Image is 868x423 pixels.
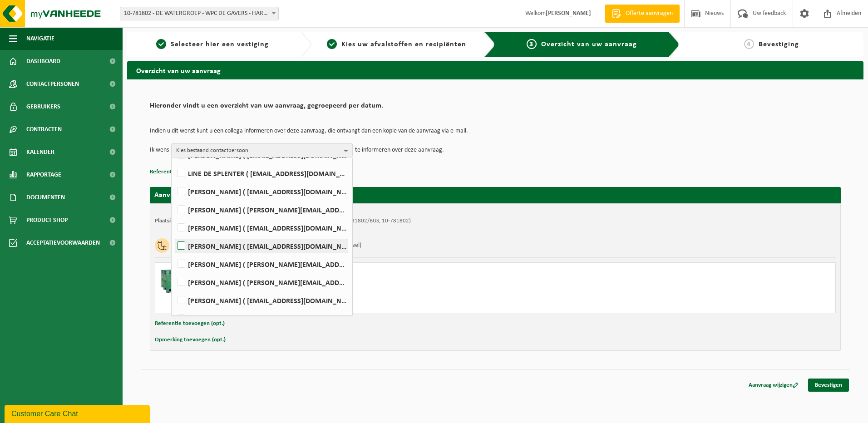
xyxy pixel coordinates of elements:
strong: Aanvraag voor [DATE] [154,192,222,199]
h2: Hieronder vindt u een overzicht van uw aanvraag, gegroepeerd per datum. [150,102,841,114]
div: Aantal leveren: 1 [196,301,532,308]
span: Contactpersonen [26,73,79,95]
label: [PERSON_NAME] ( [EMAIL_ADDRESS][DOMAIN_NAME] ) [175,294,348,307]
p: te informeren over deze aanvraag. [355,143,444,157]
span: Navigatie [26,27,54,50]
p: Indien u dit wenst kunt u een collega informeren over deze aanvraag, die ontvangt dan een kopie v... [150,128,841,134]
span: 10-781802 - DE WATERGROEP - WPC DE GAVERS - HARELBEKE [120,7,279,20]
span: Dashboard [26,50,60,73]
button: Referentie toevoegen (opt.) [155,318,225,330]
label: [PERSON_NAME] ( [EMAIL_ADDRESS][DOMAIN_NAME] ) [175,221,348,235]
span: 1 [156,39,166,49]
label: [PERSON_NAME] ( [PERSON_NAME][EMAIL_ADDRESS][DOMAIN_NAME] ) [175,257,348,271]
div: Ophalen en plaatsen lege [196,282,532,289]
span: 10-781802 - DE WATERGROEP - WPC DE GAVERS - HARELBEKE [120,7,278,20]
span: 4 [744,39,754,49]
a: 2Kies uw afvalstoffen en recipiënten [316,39,478,50]
span: Offerte aanvragen [623,9,675,18]
span: Selecteer hier een vestiging [171,41,269,48]
span: Documenten [26,186,65,209]
span: Product Shop [26,209,68,231]
a: 1Selecteer hier een vestiging [132,39,293,50]
span: Overzicht van uw aanvraag [541,41,637,48]
span: Gebruikers [26,95,60,118]
strong: Plaatsingsadres: [155,218,194,224]
label: [PERSON_NAME] ( [EMAIL_ADDRESS][DOMAIN_NAME] ) [175,185,348,198]
span: Acceptatievoorwaarden [26,231,100,254]
span: 2 [327,39,337,49]
a: Aanvraag wijzigen [742,379,805,392]
label: [PERSON_NAME] ( [PERSON_NAME][EMAIL_ADDRESS][DOMAIN_NAME] ) [175,203,348,216]
label: [PERSON_NAME] ( [PERSON_NAME][EMAIL_ADDRESS][DOMAIN_NAME] ) [175,275,348,289]
span: Bevestiging [759,41,799,48]
a: Bevestigen [808,379,849,392]
span: Kies bestaand contactpersoon [176,144,340,157]
span: Kies uw afvalstoffen en recipiënten [341,41,466,48]
label: [PERSON_NAME] ( [EMAIL_ADDRESS][DOMAIN_NAME] ) [175,239,348,253]
span: Kalender [26,141,54,163]
button: Opmerking toevoegen (opt.) [155,334,226,346]
button: Kies bestaand contactpersoon [171,143,353,157]
span: Rapportage [26,163,61,186]
strong: [PERSON_NAME] [546,10,591,17]
div: Aantal ophalen : 1 [196,294,532,301]
p: Ik wens [150,143,169,157]
button: Referentie toevoegen (opt.) [150,166,220,178]
a: Offerte aanvragen [605,5,680,23]
label: LINE DE SPLENTER ( [EMAIL_ADDRESS][DOMAIN_NAME] ) [175,167,348,180]
img: PB-HB-1400-HPE-GN-01.png [160,267,187,295]
h2: Overzicht van uw aanvraag [127,61,863,79]
span: Contracten [26,118,62,141]
iframe: chat widget [5,403,152,423]
label: [PERSON_NAME] ( [EMAIL_ADDRESS][DOMAIN_NAME] ) [175,312,348,325]
span: 3 [527,39,537,49]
